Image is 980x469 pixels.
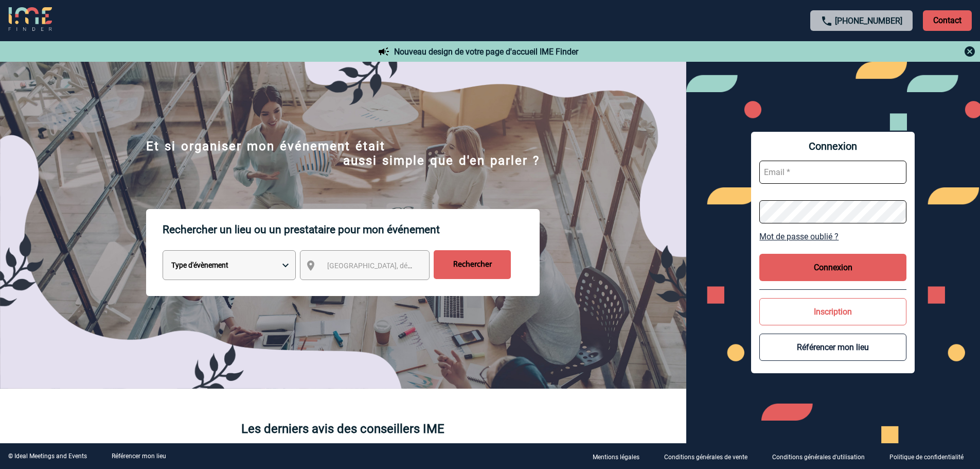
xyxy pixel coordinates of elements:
div: © Ideal Meetings and Events [8,453,87,460]
a: Conditions générales d'utilisation [764,451,881,461]
span: Connexion [759,140,906,152]
input: Email * [759,161,906,184]
p: Conditions générales d'utilisation [772,454,865,461]
a: Mot de passe oublié ? [759,232,906,241]
a: Mentions légales [584,451,656,461]
a: [PHONE_NUMBER] [835,16,902,26]
span: [GEOGRAPHIC_DATA], département, région... [327,262,470,270]
a: Référencer mon lieu [112,453,166,460]
a: Politique de confidentialité [881,451,980,461]
p: Politique de confidentialité [889,454,964,461]
button: Connexion [759,254,906,281]
input: Rechercher [434,250,511,279]
button: Inscription [759,298,906,325]
button: Référencer mon lieu [759,334,906,361]
p: Rechercher un lieu ou un prestataire pour mon événement [163,209,540,250]
a: Conditions générales de vente [656,451,764,461]
p: Conditions générales de vente [664,454,747,461]
p: Mentions légales [593,454,639,461]
img: call-24-px.png [821,15,833,27]
p: Contact [923,10,972,31]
